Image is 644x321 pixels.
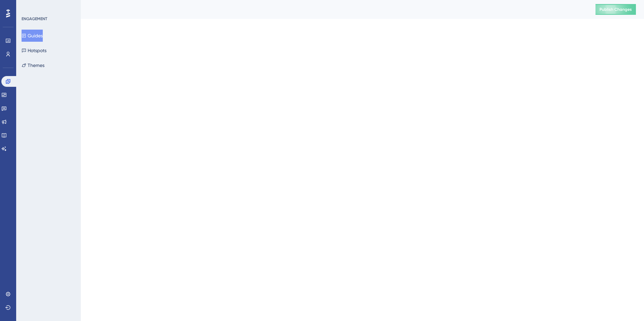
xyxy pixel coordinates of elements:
div: ENGAGEMENT [22,16,47,22]
button: Hotspots [22,44,46,57]
span: Publish Changes [600,7,632,12]
button: Publish Changes [595,4,636,15]
button: Themes [22,59,44,71]
button: Guides [22,30,43,42]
